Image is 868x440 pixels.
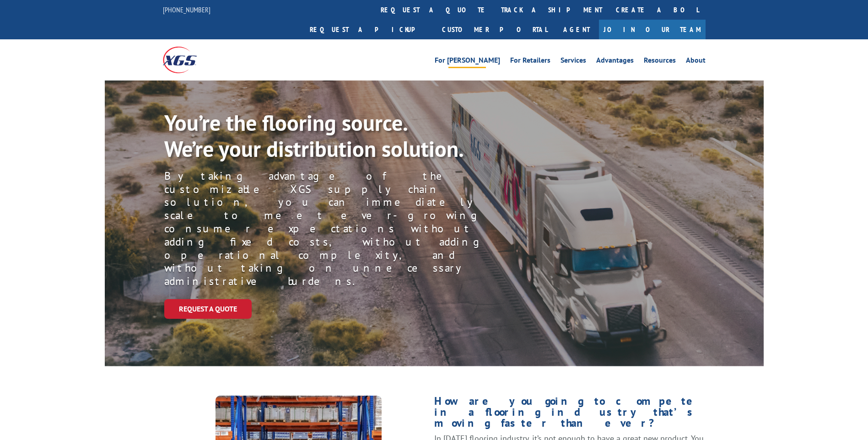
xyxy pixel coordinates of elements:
[164,110,484,162] p: You’re the flooring source. We’re your distribution solution.
[644,57,676,67] a: Resources
[686,57,706,67] a: About
[163,5,210,14] a: [PHONE_NUMBER]
[303,20,435,39] a: Request a pickup
[561,57,586,67] a: Services
[435,20,554,39] a: Customer Portal
[510,57,550,67] a: For Retailers
[435,57,500,67] a: For [PERSON_NAME]
[554,20,599,39] a: Agent
[164,299,252,319] a: Request a Quote
[164,170,516,288] p: By taking advantage of the customizable XGS supply chain solution, you can immediately scale to m...
[596,57,634,67] a: Advantages
[599,20,706,39] a: Join Our Team
[434,396,706,433] h1: How are you going to compete in a flooring industry that’s moving faster than ever?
